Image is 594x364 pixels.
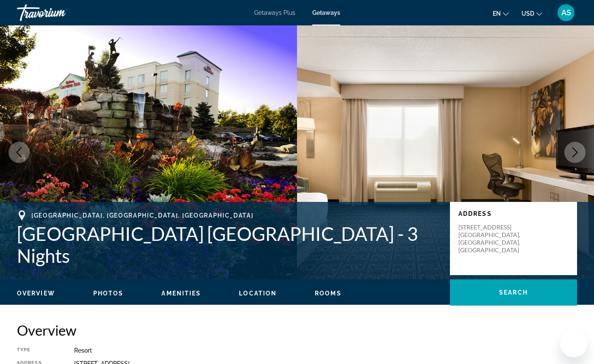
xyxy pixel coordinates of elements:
div: Resort [74,347,577,354]
button: Location [239,290,277,297]
h1: [GEOGRAPHIC_DATA] [GEOGRAPHIC_DATA] - 3 Nights [17,223,441,267]
button: Search [450,279,577,306]
iframe: Кнопка запуска окна обмена сообщениями [560,330,587,357]
p: [STREET_ADDRESS] [GEOGRAPHIC_DATA], [GEOGRAPHIC_DATA], [GEOGRAPHIC_DATA] [458,223,526,254]
button: Photos [93,290,124,297]
button: User Menu [555,4,577,22]
span: en [493,10,501,17]
div: Type [17,347,53,354]
span: AS [561,8,571,17]
button: Amenities [161,290,201,297]
span: Amenities [161,290,201,297]
span: Overview [17,290,55,297]
button: Rooms [315,290,341,297]
span: Search [499,289,528,296]
button: Previous image [8,142,30,163]
span: Rooms [315,290,341,297]
a: Travorium [17,2,102,24]
span: Photos [93,290,124,297]
p: Address [458,210,569,217]
button: Change language [493,7,509,19]
button: Change currency [522,7,542,19]
button: Overview [17,290,55,297]
span: USD [522,10,534,17]
span: [GEOGRAPHIC_DATA], [GEOGRAPHIC_DATA], [GEOGRAPHIC_DATA] [31,212,253,219]
h2: Overview [17,322,577,339]
a: Getaways Plus [254,9,295,16]
span: Location [239,290,277,297]
a: Getaways [312,9,340,16]
button: Next image [564,142,586,163]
